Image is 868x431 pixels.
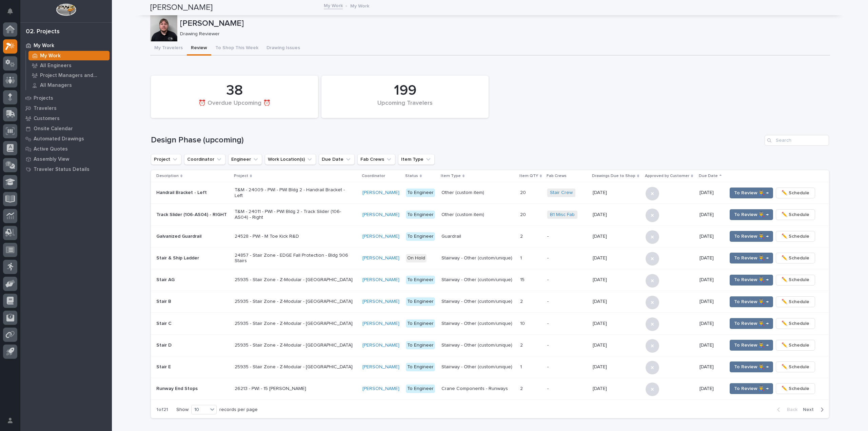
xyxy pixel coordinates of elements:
[235,364,353,370] p: 25935 - Stair Zone - Z-Modular - [GEOGRAPHIC_DATA]
[40,63,72,69] p: All Engineers
[441,277,515,283] p: Stairway - Other (custom/unique)
[180,19,827,28] p: [PERSON_NAME]
[776,275,815,286] button: ✏️ Schedule
[357,154,395,165] button: Fab Crews
[187,41,211,56] button: Review
[782,385,809,393] span: ✏️ Schedule
[151,401,174,418] p: 1 of 21
[765,135,829,146] input: Search
[34,136,84,142] p: Automated Drawings
[547,386,587,392] p: -
[333,82,477,99] div: 199
[550,190,573,196] a: Stair Crew
[156,172,179,180] p: Description
[156,212,229,218] p: Track Slider (106-AS04) - RIGHT
[34,156,69,162] p: Assembly View
[20,164,112,174] a: Traveler Status Details
[151,334,829,356] tr: Stair D25935 - Stair Zone - Z-Modular - [GEOGRAPHIC_DATA][PERSON_NAME] To EngineerStairway - Othe...
[547,234,587,239] p: -
[441,321,515,327] p: Stairway - Other (custom/unique)
[441,190,515,196] p: Other (custom item)
[156,277,229,283] p: Stair AG
[593,297,608,305] p: [DATE]
[8,8,17,19] div: Notifications
[699,386,722,392] p: [DATE]
[593,363,608,370] p: [DATE]
[151,269,829,291] tr: Stair AG25935 - Stair Zone - Z-Modular - [GEOGRAPHIC_DATA][PERSON_NAME] To EngineerStairway - Oth...
[406,232,435,241] div: To Engineer
[398,154,435,165] button: Item Type
[730,231,773,242] button: To Review 👨‍🏭 →
[406,297,435,306] div: To Engineer
[162,100,307,114] div: ⏰ Overdue Upcoming ⏰
[362,172,385,180] p: Coordinator
[730,318,773,329] button: To Review 👨‍🏭 →
[734,254,769,262] span: To Review 👨‍🏭 →
[406,363,435,371] div: To Engineer
[730,188,773,198] button: To Review 👨‍🏭 →
[520,189,527,196] p: 20
[730,361,773,372] button: To Review 👨‍🏭 →
[593,232,608,239] p: [DATE]
[235,253,353,264] p: 24857 - Stair Zone - EDGE Fall Protection - Bldg 906 Stairs
[362,234,399,239] a: [PERSON_NAME]
[645,172,689,180] p: Approved by Customer
[776,318,815,329] button: ✏️ Schedule
[547,172,567,180] p: Fab Crews
[730,340,773,351] button: To Review 👨‍🏭 →
[362,255,399,261] a: [PERSON_NAME]
[441,342,515,348] p: Stairway - Other (custom/unique)
[34,126,73,132] p: Onsite Calendar
[776,188,815,198] button: ✏️ Schedule
[782,211,809,219] span: ✏️ Schedule
[362,386,399,392] a: [PERSON_NAME]
[406,189,435,197] div: To Engineer
[547,342,587,348] p: -
[520,211,527,218] p: 20
[156,321,229,327] p: Stair C
[593,341,608,348] p: [DATE]
[782,232,809,240] span: ✏️ Schedule
[235,187,353,199] p: T&M - 24009 - PWI - PWI Bldg 2 - Handrail Bracket - Left
[776,383,815,394] button: ✏️ Schedule
[520,297,524,305] p: 2
[156,386,229,392] p: Runway End Stops
[151,135,762,145] h1: Design Phase (upcoming)
[235,234,353,239] p: 24528 - PWI - M Toe Kick R&D
[151,182,829,204] tr: Handrail Bracket - LeftT&M - 24009 - PWI - PWI Bldg 2 - Handrail Bracket - Left[PERSON_NAME] To E...
[235,209,353,220] p: T&M - 24011 - PWI - PWI Bldg 2 - Track Slider (106-AS04) - Right
[699,190,722,196] p: [DATE]
[734,319,769,328] span: To Review 👨‍🏭 →
[699,172,718,180] p: Due Date
[362,342,399,348] a: [PERSON_NAME]
[20,144,112,154] a: Active Quotes
[211,41,262,56] button: To Shop This Week
[734,363,769,371] span: To Review 👨‍🏭 →
[734,341,769,349] span: To Review 👨‍🏭 →
[730,296,773,307] button: To Review 👨‍🏭 →
[593,276,608,283] p: [DATE]
[782,363,809,371] span: ✏️ Schedule
[547,321,587,327] p: -
[782,189,809,197] span: ✏️ Schedule
[235,342,353,348] p: 25935 - Stair Zone - Z-Modular - [GEOGRAPHIC_DATA]
[150,41,187,56] button: My Travelers
[176,407,189,413] p: Show
[20,123,112,134] a: Onsite Calendar
[776,253,815,263] button: ✏️ Schedule
[262,41,304,56] button: Drawing Issues
[34,116,60,122] p: Customers
[405,172,418,180] p: Status
[34,146,68,152] p: Active Quotes
[593,211,608,218] p: [DATE]
[547,277,587,283] p: -
[520,254,523,261] p: 1
[550,212,575,218] a: B1 Misc Fab
[441,299,515,305] p: Stairway - Other (custom/unique)
[547,364,587,370] p: -
[734,232,769,240] span: To Review 👨‍🏭 →
[26,28,60,36] div: 02. Projects
[151,291,829,313] tr: Stair B25935 - Stair Zone - Z-Modular - [GEOGRAPHIC_DATA][PERSON_NAME] To EngineerStairway - Othe...
[34,43,54,49] p: My Work
[319,154,355,165] button: Due Date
